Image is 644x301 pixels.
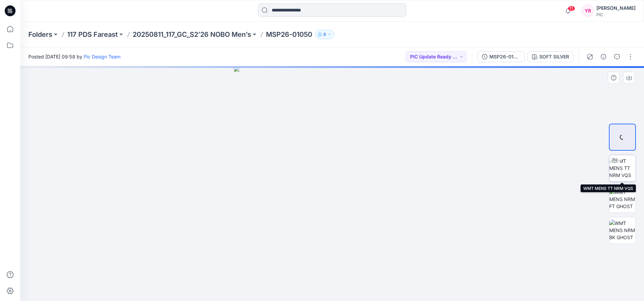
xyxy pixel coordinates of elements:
[266,30,312,39] p: MSP26-01050
[596,4,636,12] div: [PERSON_NAME]
[133,30,251,39] a: 20250811_117_GC_S2’26 NOBO Men’s
[609,189,636,210] img: WMT MENS NRM FT GHOST
[478,51,525,62] button: MSP26-01050_V1
[528,51,573,62] button: SOFT SILVER
[568,6,575,11] span: 11
[609,220,636,241] img: WMT MENS NRM BK GHOST
[84,54,120,59] a: Pic Design Team
[609,157,636,179] img: WMT MENS TT NRM VQS
[67,30,118,39] a: 117 PDS Fareast
[323,31,326,38] p: 9
[582,5,594,17] div: YR
[598,51,609,62] button: Details
[596,12,636,17] div: PIC
[28,53,120,60] span: Posted [DATE] 09:58 by
[234,66,430,301] img: eyJhbGciOiJIUzI1NiIsImtpZCI6IjAiLCJzbHQiOiJzZXMiLCJ0eXAiOiJKV1QifQ.eyJkYXRhIjp7InR5cGUiOiJzdG9yYW...
[315,30,334,39] button: 9
[28,30,52,39] a: Folders
[489,53,520,60] div: MSP26-01050_V1
[539,53,569,60] div: SOFT SILVER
